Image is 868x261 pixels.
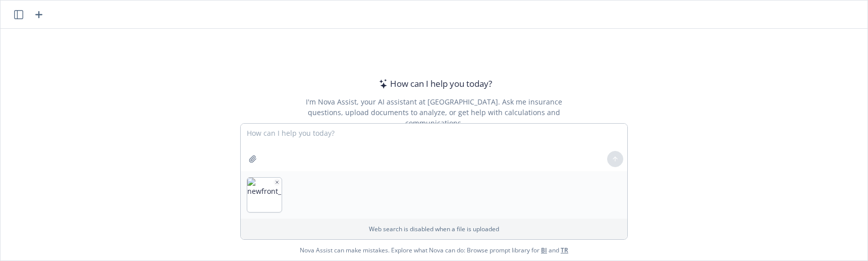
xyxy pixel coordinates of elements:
p: Web search is disabled when a file is uploaded [247,225,621,233]
a: BI [541,246,547,254]
div: I'm Nova Assist, your AI assistant at [GEOGRAPHIC_DATA]. Ask me insurance questions, upload docum... [292,96,576,128]
img: newfront_brand_placeholder.png [247,178,282,212]
a: TR [561,246,568,254]
span: Nova Assist can make mistakes. Explore what Nova can do: Browse prompt library for and [5,240,863,260]
div: How can I help you today? [376,77,492,90]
